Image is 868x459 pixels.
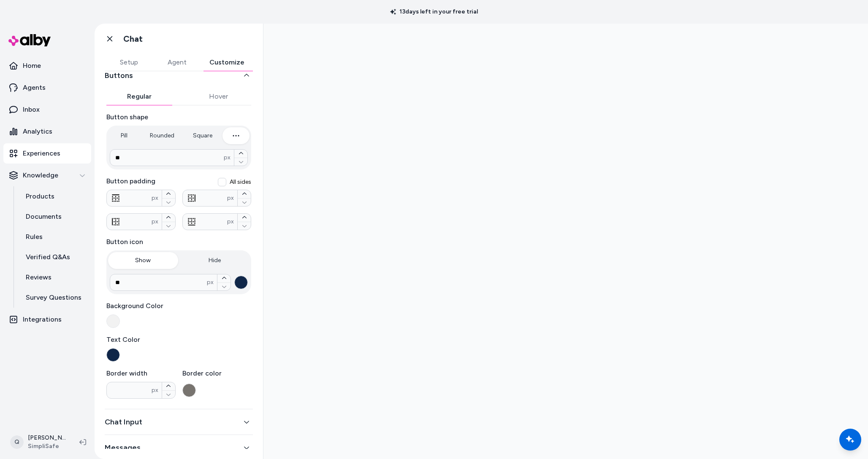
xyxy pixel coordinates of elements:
p: Integrations [23,314,62,325]
div: Buttons [105,88,253,402]
p: Products [26,191,54,201]
button: Show [108,252,178,269]
span: SimpliSafe [28,442,66,451]
p: Rules [26,232,43,242]
label: Button padding [106,176,251,186]
a: Verified Q&As [17,247,91,267]
label: Background Color [106,301,251,311]
label: Border width [106,368,176,378]
span: All sides [230,178,251,186]
label: Text Color [106,335,251,345]
p: [PERSON_NAME] [28,434,66,442]
p: Experiences [23,148,60,158]
button: Square [184,127,221,144]
a: Agents [3,78,91,98]
button: Rounded [141,127,183,144]
a: Products [17,186,91,207]
button: Agent [153,54,201,71]
span: px [152,194,158,202]
a: Analytics [3,121,91,142]
span: px [224,153,231,162]
button: Q[PERSON_NAME]SimpliSafe [5,429,73,456]
label: Button icon [106,237,251,247]
button: All sides [218,178,226,186]
a: Integrations [3,309,91,330]
span: px [227,217,234,226]
a: Reviews [17,267,91,287]
span: px [152,217,158,226]
p: Knowledge [23,170,58,180]
h1: Chat [123,34,143,44]
p: Inbox [23,105,40,115]
button: Messages [105,442,253,454]
img: alby Logo [8,34,51,46]
button: Regular [106,88,172,105]
p: Analytics [23,126,52,137]
a: Home [3,56,91,76]
span: Q [10,435,24,449]
button: Buttons [105,70,253,81]
p: Documents [26,212,62,222]
button: Hover [186,88,252,105]
button: Chat Input [105,416,253,428]
button: Pill [108,127,140,144]
p: 13 days left in your free trial [385,8,483,16]
button: Knowledge [3,165,91,185]
button: Setup [105,54,153,71]
span: px [152,386,158,395]
button: Customize [201,54,253,71]
p: Home [23,61,41,71]
label: Border color [182,368,252,378]
a: Experiences [3,143,91,164]
p: Verified Q&As [26,252,70,262]
p: Agents [23,83,46,93]
a: Rules [17,227,91,247]
button: Hide [180,252,250,269]
a: Inbox [3,99,91,120]
p: Survey Questions [26,293,81,303]
a: Survey Questions [17,287,91,308]
label: Button shape [106,112,251,122]
p: Reviews [26,272,52,282]
a: Documents [17,207,91,227]
span: px [207,278,214,287]
span: px [227,194,234,202]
